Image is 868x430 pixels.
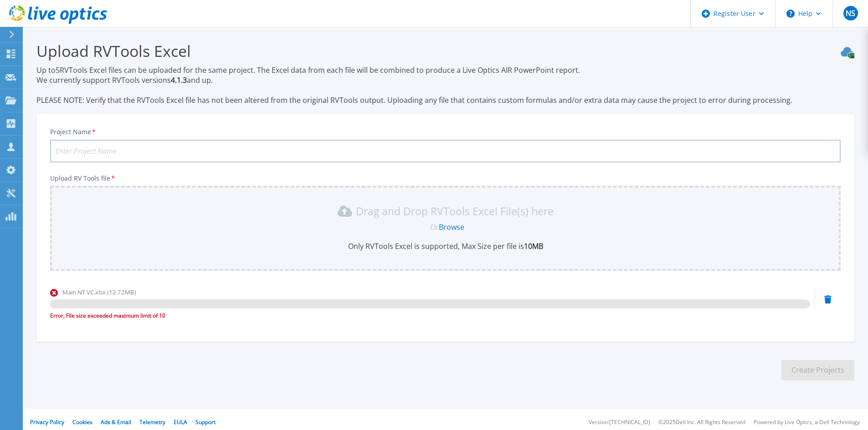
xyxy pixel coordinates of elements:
b: 10MB [524,241,543,251]
p: Drag and Drop RVTools Excel File(s) here [356,207,554,216]
a: Privacy Policy [30,418,64,426]
a: EULA [174,418,187,426]
a: Support [195,418,216,426]
li: © 2025 Dell Inc. All Rights Reserved [658,420,745,425]
a: Cookies [72,418,92,426]
li: Powered by Live Optics, a Dell Technology [754,420,860,425]
button: Create Projects [781,360,854,380]
a: Ads & Email [101,418,131,426]
span: Or [430,222,439,232]
p: Only RVTools Excel is supported, Max Size per file is [56,241,835,251]
a: Telemetry [139,418,165,426]
a: Browse [439,222,464,232]
label: Project Name [50,129,97,135]
p: Up to 5 RVTools Excel files can be uploaded for the same project. The Excel data from each file w... [36,65,854,105]
div: Drag and Drop RVTools Excel File(s) here OrBrowseOnly RVTools Excel is supported, Max Size per fi... [56,204,835,251]
div: Error, File size exceeded maximum limit of 10 [50,311,810,320]
input: Enter Project Name [50,140,841,162]
h3: Upload RVTools Excel [36,40,854,61]
li: Version: [TECHNICAL_ID] [589,420,650,425]
span: NS [846,10,855,17]
p: Upload RV Tools file [50,175,841,182]
strong: 4.1.3 [171,75,187,85]
span: Main NT VC.xlsx (12.72MB) [62,288,136,296]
